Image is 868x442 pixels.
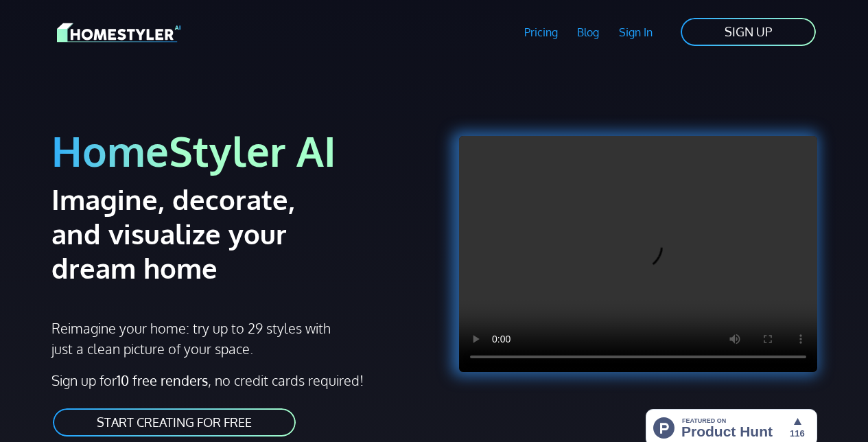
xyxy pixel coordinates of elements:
[51,370,426,391] p: Sign up for , no credit cards required!
[51,318,333,359] p: Reimagine your home: try up to 29 styles with just a clean picture of your space.
[679,16,817,47] a: SIGN UP
[57,21,180,45] img: HomeStyler AI logo
[514,16,567,48] a: Pricing
[567,16,609,48] a: Blog
[117,371,208,389] strong: 10 free renders
[51,125,426,176] h1: HomeStyler AI
[51,182,351,285] h2: Imagine, decorate, and visualize your dream home
[609,16,663,48] a: Sign In
[51,407,297,438] a: START CREATING FOR FREE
